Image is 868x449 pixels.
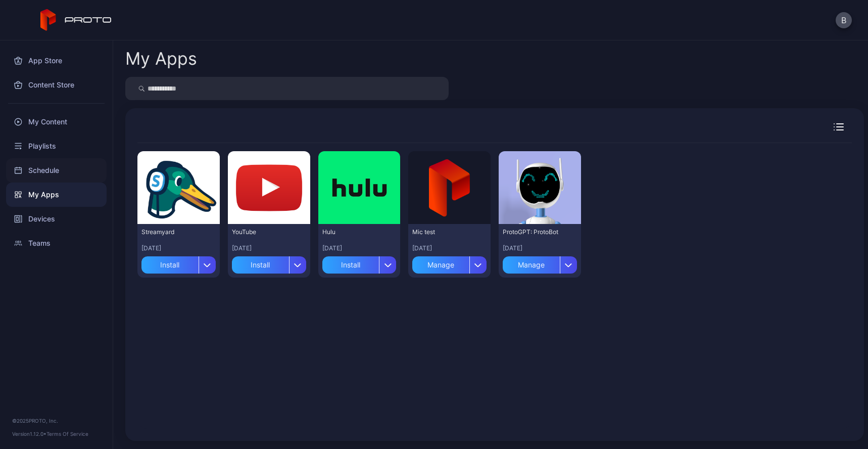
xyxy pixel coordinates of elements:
a: Devices [6,207,107,231]
div: [DATE] [503,244,577,252]
div: [DATE] [322,244,397,252]
a: Terms Of Service [46,431,88,437]
div: Install [141,256,199,274]
a: Content Store [6,73,107,97]
div: Install [322,256,379,274]
div: [DATE] [412,244,487,252]
a: App Store [6,49,107,73]
div: Streamyard [141,228,197,236]
div: YouTube [232,228,287,236]
button: B [836,12,852,28]
div: Manage [503,256,560,274]
div: Install [232,256,289,274]
a: Teams [6,231,107,255]
a: Schedule [6,158,107,183]
a: Playlists [6,134,107,158]
span: Version 1.12.0 • [12,431,46,437]
div: Hulu [322,228,378,236]
div: My Apps [125,50,197,67]
div: Manage [412,256,469,274]
a: My Apps [6,183,107,207]
button: Install [141,252,216,274]
div: [DATE] [141,244,216,252]
div: Mic test [412,228,468,236]
button: Install [322,252,397,274]
button: Manage [503,252,577,274]
div: ProtoGPT: ProtoBot [503,228,558,236]
button: Manage [412,252,487,274]
button: Install [232,252,306,274]
div: [DATE] [232,244,306,252]
div: © 2025 PROTO, Inc. [12,417,101,425]
a: My Content [6,110,107,134]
